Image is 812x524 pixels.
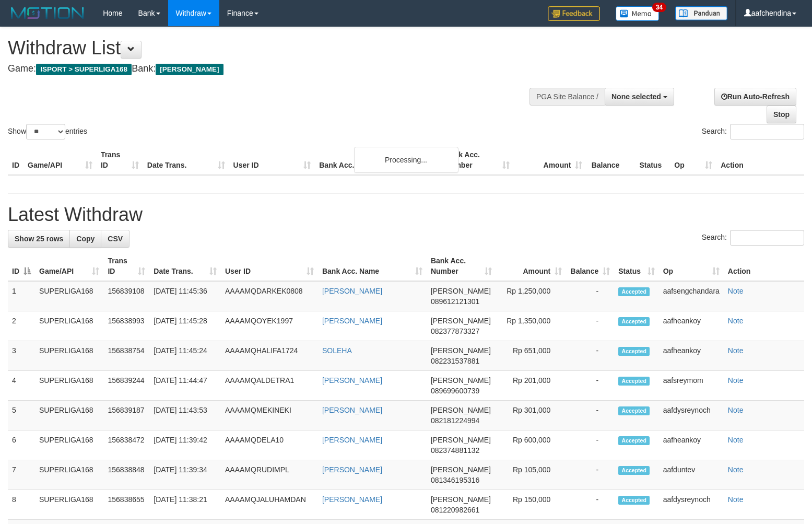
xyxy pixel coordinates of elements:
[496,251,567,281] th: Amount: activate to sort column ascending
[659,460,724,490] td: aafduntev
[322,346,352,355] a: SOLEHA
[659,401,724,430] td: aafdysreynoch
[149,460,221,490] td: [DATE] 11:39:34
[659,341,724,371] td: aafheankoy
[103,341,149,371] td: 156838754
[566,460,614,490] td: -
[149,251,221,281] th: Date Trans.: activate to sort column ascending
[76,235,95,243] span: Copy
[101,230,130,248] a: CSV
[514,145,587,175] th: Amount
[618,287,650,296] span: Accepted
[529,88,605,106] div: PGA Site Balance /
[108,235,123,243] span: CSV
[427,251,496,281] th: Bank Acc. Number: activate to sort column ascending
[566,311,614,341] td: -
[618,317,650,326] span: Accepted
[618,436,650,445] span: Accepted
[35,341,103,371] td: SUPERLIGA168
[728,495,744,504] a: Note
[97,145,143,175] th: Trans ID
[8,311,35,341] td: 2
[670,145,716,175] th: Op
[35,281,103,311] td: SUPERLIGA168
[716,145,804,175] th: Action
[675,6,727,20] img: panduan.png
[618,377,650,386] span: Accepted
[35,401,103,430] td: SUPERLIGA168
[431,465,491,474] span: [PERSON_NAME]
[318,251,427,281] th: Bank Acc. Name: activate to sort column ascending
[103,311,149,341] td: 156838993
[322,376,382,385] a: [PERSON_NAME]
[69,230,101,248] a: Copy
[605,88,674,106] button: None selected
[23,145,97,175] th: Game/API
[566,490,614,520] td: -
[566,371,614,401] td: -
[8,251,35,281] th: ID: activate to sort column descending
[35,430,103,460] td: SUPERLIGA168
[221,371,318,401] td: AAAAMQALDETRA1
[728,317,744,325] a: Note
[322,465,382,474] a: [PERSON_NAME]
[8,204,804,225] h1: Latest Withdraw
[702,124,804,139] label: Search:
[496,281,567,311] td: Rp 1,250,000
[728,436,744,444] a: Note
[15,235,63,243] span: Show 25 rows
[496,401,567,430] td: Rp 301,000
[724,251,804,281] th: Action
[431,495,491,504] span: [PERSON_NAME]
[103,430,149,460] td: 156838472
[35,371,103,401] td: SUPERLIGA168
[431,506,479,514] span: Copy 081220982661 to clipboard
[36,64,132,75] span: ISPORT > SUPERLIGA168
[659,430,724,460] td: aafheankoy
[496,311,567,341] td: Rp 1,350,000
[714,88,796,106] a: Run Auto-Refresh
[496,490,567,520] td: Rp 150,000
[221,490,318,520] td: AAAAMQJALUHAMDAN
[548,6,600,21] img: Feedback.jpg
[441,145,514,175] th: Bank Acc. Number
[496,430,567,460] td: Rp 600,000
[614,251,658,281] th: Status: activate to sort column ascending
[221,401,318,430] td: AAAAMQMEKINEKI
[322,317,382,325] a: [PERSON_NAME]
[8,460,35,490] td: 7
[431,436,491,444] span: [PERSON_NAME]
[149,341,221,371] td: [DATE] 11:45:24
[566,401,614,430] td: -
[431,346,491,355] span: [PERSON_NAME]
[431,317,491,325] span: [PERSON_NAME]
[315,145,440,175] th: Bank Acc. Name
[431,446,479,455] span: Copy 082374881132 to clipboard
[8,371,35,401] td: 4
[103,401,149,430] td: 156839187
[149,401,221,430] td: [DATE] 11:43:53
[730,230,804,246] input: Search:
[35,251,103,281] th: Game/API: activate to sort column ascending
[431,327,479,335] span: Copy 082377873327 to clipboard
[8,64,531,74] h4: Game: Bank:
[611,92,661,101] span: None selected
[767,106,796,123] a: Stop
[618,406,650,415] span: Accepted
[728,465,744,474] a: Note
[652,3,666,12] span: 34
[149,281,221,311] td: [DATE] 11:45:36
[431,416,479,425] span: Copy 082181224994 to clipboard
[103,251,149,281] th: Trans ID: activate to sort column ascending
[35,460,103,490] td: SUPERLIGA168
[496,371,567,401] td: Rp 201,000
[8,341,35,371] td: 3
[616,6,660,21] img: Button%20Memo.svg
[221,311,318,341] td: AAAAMQOYEK1997
[229,145,315,175] th: User ID
[322,406,382,414] a: [PERSON_NAME]
[728,406,744,414] a: Note
[143,145,229,175] th: Date Trans.
[431,287,491,295] span: [PERSON_NAME]
[26,124,65,139] select: Showentries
